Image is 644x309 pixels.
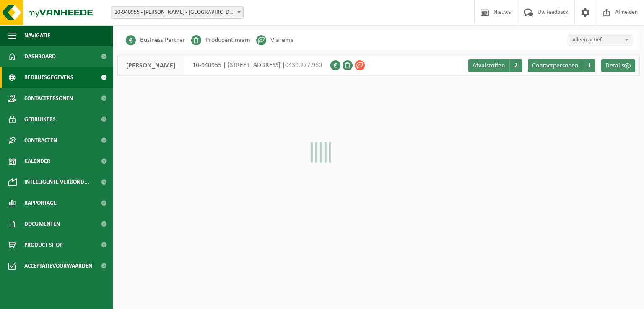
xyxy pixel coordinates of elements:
[24,172,89,193] span: Intelligente verbond...
[126,34,185,46] li: Business Partner
[24,255,92,276] span: Acceptatievoorwaarden
[583,59,595,72] span: 1
[468,59,522,72] a: Afvalstoffen 2
[24,67,73,88] span: Bedrijfsgegevens
[24,193,57,214] span: Rapportage
[118,55,184,75] span: [PERSON_NAME]
[285,62,322,69] span: 0439.277.960
[117,55,330,76] div: 10-940955 | [STREET_ADDRESS] |
[191,34,250,46] li: Producent naam
[605,62,624,69] span: Details
[24,46,56,67] span: Dashboard
[256,34,294,46] li: Vlarema
[509,59,522,72] span: 2
[569,34,631,46] span: Alleen actief
[24,151,50,172] span: Kalender
[24,88,73,109] span: Contactpersonen
[24,234,62,255] span: Product Shop
[528,59,595,72] a: Contactpersonen 1
[532,62,578,69] span: Contactpersonen
[24,25,50,46] span: Navigatie
[111,7,243,18] span: 10-940955 - DECKERS MARC CVBA - KALMTHOUT
[569,34,631,46] span: Alleen actief
[24,214,60,234] span: Documenten
[111,6,244,19] span: 10-940955 - DECKERS MARC CVBA - KALMTHOUT
[24,109,56,130] span: Gebruikers
[24,130,57,151] span: Contracten
[601,59,635,72] a: Details
[473,62,505,69] span: Afvalstoffen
